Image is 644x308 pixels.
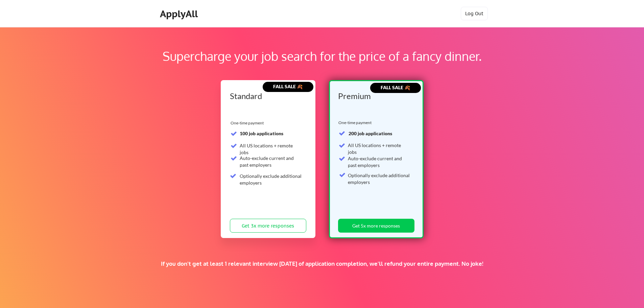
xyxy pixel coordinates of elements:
button: Get 3x more responses [230,219,306,233]
div: Supercharge your job search for the price of a fancy dinner. [43,47,601,65]
strong: 100 job applications [240,131,283,136]
div: All US locations + remote jobs [348,142,410,155]
div: Premium [338,92,412,100]
div: Auto-exclude current and past employers [240,155,302,168]
strong: 200 job applications [349,131,392,136]
div: All US locations + remote jobs [240,142,302,156]
button: Log Out [461,7,488,20]
div: ApplyAll [160,8,200,20]
div: Auto-exclude current and past employers [348,155,410,168]
div: One-time payment [338,120,374,125]
div: Optionally exclude additional employers [348,172,410,185]
strong: FALL SALE 🍂 [273,84,303,89]
div: One-time payment [231,120,266,126]
button: Get 5x more responses [338,219,414,233]
div: Standard [230,92,304,100]
div: Optionally exclude additional employers [240,173,302,186]
strong: FALL SALE 🍂 [381,85,410,90]
div: If you don't get at least 1 relevant interview [DATE] of application completion, we'll refund you... [117,260,527,267]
